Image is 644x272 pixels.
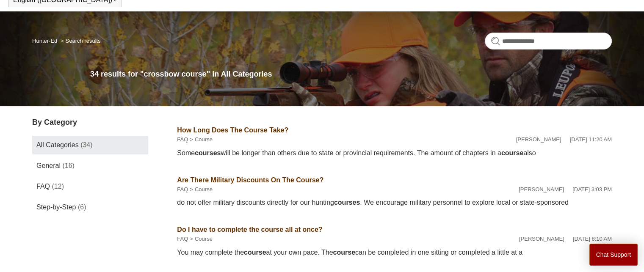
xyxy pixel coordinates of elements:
a: Do I have to complete the course all at once? [177,226,322,233]
span: Step-by-Step [36,203,76,211]
li: Course [188,185,213,194]
time: 05/09/2024, 15:03 [572,186,612,192]
div: You may complete the at your own pace. The can be completed in one sitting or completed a little ... [177,247,612,258]
li: Course [188,235,213,243]
h3: By Category [32,117,148,128]
li: [PERSON_NAME] [519,185,564,194]
em: courses [334,199,360,206]
button: Chat Support [589,244,638,266]
em: courses [195,149,221,157]
a: Are There Military Discounts On The Course? [177,176,323,184]
span: All Categories [36,141,79,148]
span: (34) [80,141,92,148]
a: FAQ (12) [32,177,148,196]
li: [PERSON_NAME] [516,135,561,144]
span: (6) [78,203,86,211]
em: course [333,249,355,256]
span: (16) [62,162,74,169]
span: General [36,162,61,169]
a: Course [195,186,213,192]
div: do not offer military discounts directly for our hunting . We encourage military personnel to exp... [177,198,612,208]
time: 08/08/2022, 08:10 [573,236,612,242]
a: All Categories (34) [32,136,148,154]
a: Course [195,236,213,242]
li: FAQ [177,185,188,194]
div: Some will be longer than others due to state or provincial requirements. The amount of chapters i... [177,148,612,158]
em: course [501,149,523,157]
a: How Long Does The Course Take? [177,126,288,134]
a: FAQ [177,186,188,192]
a: Hunter-Ed [32,38,57,44]
span: FAQ [36,183,50,190]
a: Step-by-Step (6) [32,198,148,217]
li: FAQ [177,135,188,144]
li: Course [188,135,213,144]
li: Search results [59,38,101,44]
a: FAQ [177,236,188,242]
li: FAQ [177,235,188,243]
li: Hunter-Ed [32,38,59,44]
a: Course [195,136,213,143]
span: (12) [52,183,64,190]
a: FAQ [177,136,188,143]
em: course [244,249,266,256]
input: Search [485,33,612,49]
time: 05/15/2024, 11:20 [569,136,611,143]
li: [PERSON_NAME] [519,235,564,243]
a: General (16) [32,157,148,175]
h1: 34 results for "crossbow course" in All Categories [90,69,612,80]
